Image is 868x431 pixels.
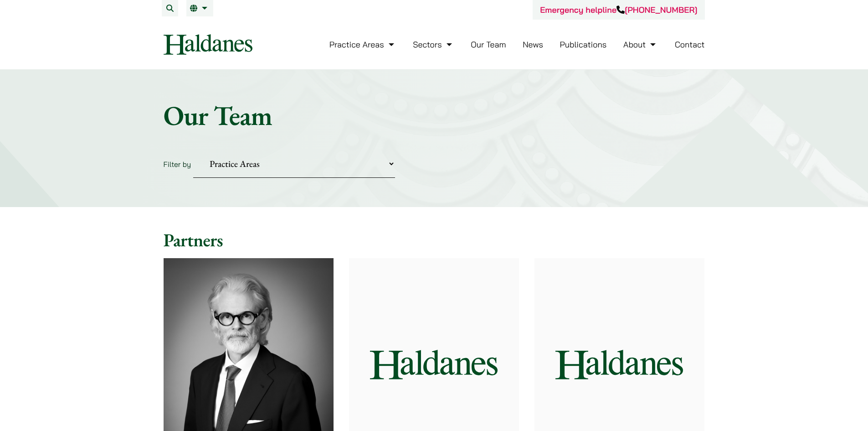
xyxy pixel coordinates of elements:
[540,5,697,15] a: Emergency helpline[PHONE_NUMBER]
[413,39,454,50] a: Sectors
[329,39,396,50] a: Practice Areas
[471,39,506,50] a: Our Team
[164,229,705,251] h2: Partners
[560,39,607,50] a: Publications
[164,99,705,132] h1: Our Team
[190,5,210,12] a: EN
[164,160,191,169] label: Filter by
[623,39,658,50] a: About
[523,39,543,50] a: News
[164,34,252,55] img: Logo of Haldanes
[675,39,705,50] a: Contact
